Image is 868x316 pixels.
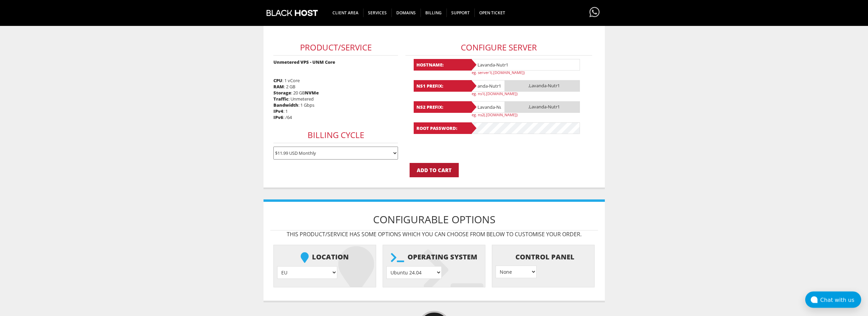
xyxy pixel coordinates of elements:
[277,266,337,279] select: } } } } } }
[273,127,398,143] h3: Billing Cycle
[410,163,459,177] input: Add to Cart
[505,101,580,113] span: .Lavanda-Nutr1
[386,266,442,279] select: } } } } } } } } } } } } } } } } } } } } }
[496,266,537,278] select: } } } }
[273,90,291,96] b: Storage
[273,84,284,90] b: RAM
[328,9,364,17] span: CLIENT AREA
[414,59,472,71] b: Hostname:
[363,9,392,17] span: SERVICES
[270,29,401,163] div: : 1 vCore : 2 GB : 20 GB : Unmetered : 1 Gbps : 1 : /64
[446,9,475,17] span: Support
[421,9,447,17] span: Billing
[505,80,580,92] span: .Lavanda-Nutr1
[414,80,472,92] b: NS1 Prefix:
[474,9,510,17] span: Open Ticket
[805,291,861,308] button: Chat with us
[277,249,372,266] b: Location
[273,77,282,84] b: CPU
[270,209,598,230] h1: Configurable Options
[273,114,283,120] b: IPv6
[472,112,584,117] p: eg. ns2(.[DOMAIN_NAME])
[414,122,472,134] b: Root Password:
[414,101,472,113] b: NS2 Prefix:
[273,108,283,114] b: IPv4
[472,91,584,96] p: eg. ns1(.[DOMAIN_NAME])
[273,59,335,65] strong: Unmetered VPS - UNM Core
[270,230,598,238] p: This product/service has some options which you can choose from below to customise your order.
[273,96,288,102] b: Traffic
[305,90,319,96] b: NVMe
[496,249,591,266] b: Control Panel
[472,70,584,75] p: eg. server1(.[DOMAIN_NAME])
[273,40,398,56] h3: Product/Service
[820,297,861,303] div: Chat with us
[405,40,592,56] h3: Configure Server
[386,249,482,266] b: Operating system
[273,102,298,108] b: Bandwidth
[392,9,421,17] span: Domains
